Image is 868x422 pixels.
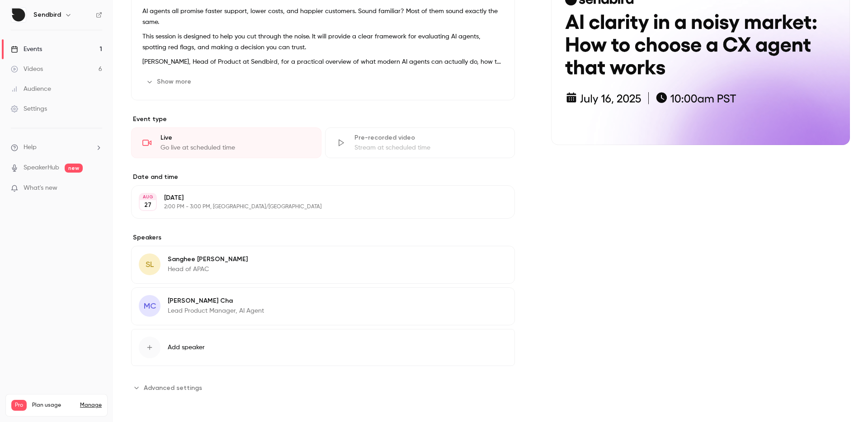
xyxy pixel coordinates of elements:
div: Pre-recorded videoStream at scheduled time [325,127,515,158]
p: This session is designed to help you cut through the noise. It will provide a clear framework for... [142,31,504,53]
span: Plan usage [32,402,75,409]
div: MC[PERSON_NAME] ChaLead Product Manager, AI Agent [131,287,515,325]
label: Speakers [131,233,515,242]
button: Advanced settings [131,380,208,395]
div: Live [160,133,310,142]
p: [PERSON_NAME], Head of Product at Sendbird, for a practical overview of what modern AI agents can... [142,56,504,67]
p: 2:00 PM - 3:00 PM, [GEOGRAPHIC_DATA]/[GEOGRAPHIC_DATA] [164,203,467,211]
iframe: Noticeable Trigger [91,184,102,192]
button: Add speaker [131,329,515,366]
span: new [65,164,83,173]
section: Advanced settings [131,380,515,395]
div: Events [11,45,42,54]
label: Date and time [131,173,515,182]
div: LiveGo live at scheduled time [131,127,321,158]
div: Settings [11,104,47,113]
p: [DATE] [164,193,467,202]
span: Add speaker [168,343,205,352]
p: Sanghee [PERSON_NAME] [168,255,248,264]
button: Show more [142,75,197,89]
p: Lead Product Manager, AI Agent [168,306,264,315]
div: Audience [11,84,51,94]
p: AI agents all promise faster support, lower costs, and happier customers. Sound familiar? Most of... [142,6,504,28]
span: Help [24,143,37,152]
p: [PERSON_NAME] Cha [168,296,264,305]
span: What's new [24,183,57,193]
a: SpeakerHub [24,163,59,173]
img: Sendbird [11,8,26,22]
p: Event type [131,115,515,124]
span: MC [144,300,156,312]
span: Advanced settings [144,383,202,393]
li: help-dropdown-opener [11,143,102,152]
span: SL [146,258,154,271]
h6: Sendbird [33,10,61,19]
p: 27 [144,201,151,210]
div: Go live at scheduled time [160,143,310,152]
p: Head of APAC [168,265,248,274]
div: Stream at scheduled time [354,143,504,152]
div: Pre-recorded video [354,133,504,142]
div: Videos [11,65,43,74]
div: AUG [140,194,156,200]
div: SLSanghee [PERSON_NAME]Head of APAC [131,246,515,284]
span: Pro [11,400,27,411]
a: Manage [80,402,102,409]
